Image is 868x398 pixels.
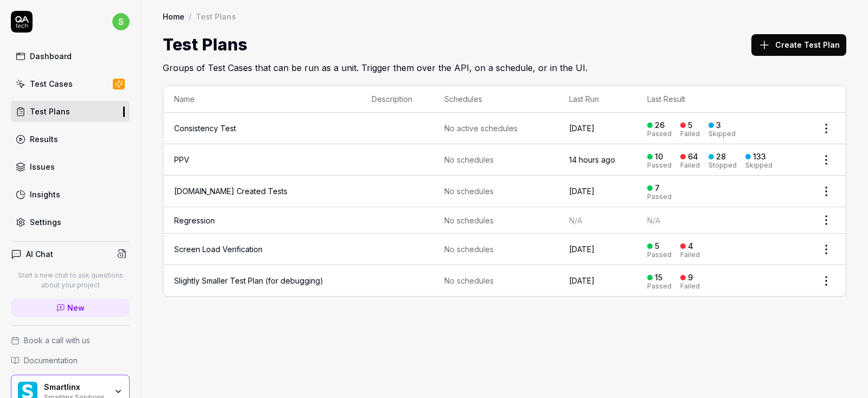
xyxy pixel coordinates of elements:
div: Passed [647,131,672,137]
span: s [112,13,130,30]
a: Screen Load Verification [174,245,263,254]
div: Failed [680,283,700,290]
th: Description [361,86,433,113]
span: N/A [647,216,660,225]
p: Start a new chat to ask questions about your project [11,271,130,290]
th: Last Result [636,86,807,113]
div: Stopped [709,162,737,169]
div: 15 [655,273,662,283]
a: Book a call with us [11,335,130,346]
button: Create Test Plan [751,34,846,56]
div: Skipped [709,131,736,137]
time: [DATE] [569,187,595,196]
div: 3 [716,120,721,130]
time: [DATE] [569,124,595,133]
a: Results [11,129,130,150]
div: Results [30,133,58,145]
div: 5 [655,241,659,251]
h4: AI Chat [26,248,53,260]
span: Documentation [24,355,78,366]
a: Consistency Test [174,124,236,133]
span: No schedules [444,215,494,226]
a: Test Plans [11,101,130,122]
div: Skipped [745,162,773,169]
span: No schedules [444,185,494,197]
div: 26 [655,120,665,130]
div: Test Cases [30,78,73,89]
div: Issues [30,161,55,172]
div: 64 [688,152,698,162]
time: [DATE] [569,276,595,285]
span: No schedules [444,154,494,165]
h1: Test Plans [163,33,247,57]
a: Test Cases [11,73,130,94]
div: 133 [753,152,766,162]
div: Failed [680,252,700,258]
time: [DATE] [569,245,595,254]
div: 10 [655,152,663,162]
time: 14 hours ago [569,155,615,164]
a: Regression [174,216,215,225]
a: PPV [174,155,189,164]
div: 4 [688,241,693,251]
div: 9 [688,273,693,283]
div: Passed [647,162,672,169]
th: Name [163,86,361,113]
div: Passed [647,283,672,290]
a: New [11,299,130,317]
a: Dashboard [11,46,130,67]
h2: Groups of Test Cases that can be run as a unit. Trigger them over the API, on a schedule, or in t... [163,57,846,74]
a: Documentation [11,355,130,366]
div: 5 [688,120,692,130]
div: Test Plans [30,106,70,117]
div: / [189,11,192,22]
span: Book a call with us [24,335,90,346]
a: [DOMAIN_NAME] Created Tests [174,187,288,196]
div: Failed [680,162,700,169]
div: Failed [680,131,700,137]
div: Passed [647,252,672,258]
div: 28 [716,152,726,162]
div: 7 [655,183,660,193]
a: Insights [11,184,130,205]
div: Passed [647,194,672,200]
span: New [67,302,85,313]
div: Settings [30,216,61,228]
a: Home [163,11,184,22]
div: Insights [30,189,60,200]
a: Slightly Smaller Test Plan (for debugging) [174,276,323,285]
span: N/A [569,216,582,225]
span: No schedules [444,243,494,255]
button: s [112,11,130,33]
a: Settings [11,211,130,233]
span: No active schedules [444,123,518,134]
th: Last Run [558,86,637,113]
a: Issues [11,156,130,177]
div: Test Plans [196,11,236,22]
th: Schedules [433,86,558,113]
span: No schedules [444,275,494,286]
div: Smartlinx [44,382,107,392]
div: Dashboard [30,50,72,62]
